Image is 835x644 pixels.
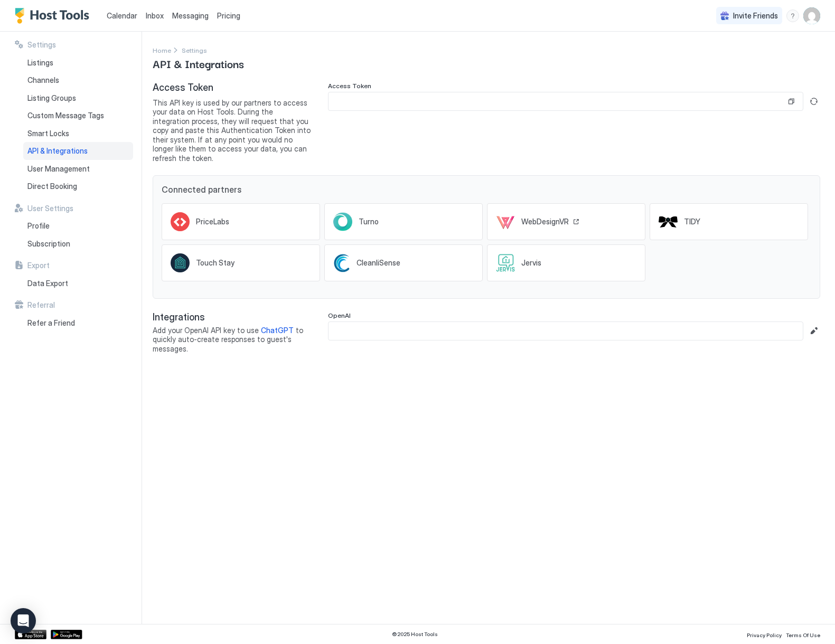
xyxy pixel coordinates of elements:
[15,630,46,639] a: App Store
[329,322,803,340] input: Input Field
[182,44,207,55] div: Breadcrumb
[146,10,164,21] a: Inbox
[684,217,700,226] span: TIDY
[27,111,104,120] span: Custom Message Tags
[521,258,541,268] span: Jervis
[23,125,133,143] a: Smart Locks
[747,629,782,640] a: Privacy Policy
[27,40,56,50] span: Settings
[23,142,133,160] a: API & Integrations
[27,279,68,288] span: Data Export
[23,54,133,72] a: Listings
[328,311,351,319] span: OpenAI
[650,203,808,240] a: TIDY
[23,314,133,332] a: Refer a Friend
[146,11,164,20] span: Inbox
[217,11,240,21] span: Pricing
[196,258,234,268] span: Touch Stay
[27,221,50,231] span: Profile
[808,325,820,337] button: Edit
[162,244,320,281] a: Touch Stay
[261,326,294,335] a: ChatGPT
[23,89,133,107] a: Listing Groups
[747,632,782,638] span: Privacy Policy
[107,10,137,21] a: Calendar
[153,44,171,55] a: Home
[356,258,400,268] span: CleanliSense
[487,203,645,240] a: WebDesignVR
[27,318,75,328] span: Refer a Friend
[51,630,82,639] a: Google Play Store
[107,11,137,20] span: Calendar
[808,95,820,108] button: Generate new token
[23,107,133,125] a: Custom Message Tags
[182,46,207,54] span: Settings
[324,203,483,240] a: Turno
[27,93,76,103] span: Listing Groups
[153,55,244,71] span: API & Integrations
[733,11,778,21] span: Invite Friends
[182,44,207,55] a: Settings
[786,632,820,638] span: Terms Of Use
[172,10,209,21] a: Messaging
[27,204,73,213] span: User Settings
[359,217,379,226] span: Turno
[27,300,55,310] span: Referral
[27,58,53,68] span: Listings
[153,98,311,163] span: This API key is used by our partners to access your data on Host Tools. During the integration pr...
[521,217,569,226] span: WebDesignVR
[162,184,811,195] span: Connected partners
[23,235,133,253] a: Subscription
[803,7,820,24] div: User profile
[153,326,311,354] span: Add your OpenAI API key to use to quickly auto-create responses to guest's messages.
[324,244,483,281] a: CleanliSense
[172,11,209,20] span: Messaging
[392,631,438,638] span: © 2025 Host Tools
[196,217,229,226] span: PriceLabs
[27,239,70,249] span: Subscription
[786,629,820,640] a: Terms Of Use
[27,182,77,191] span: Direct Booking
[27,164,90,174] span: User Management
[23,177,133,195] a: Direct Booking
[27,129,69,138] span: Smart Locks
[23,160,133,178] a: User Management
[786,10,799,22] div: menu
[23,274,133,292] a: Data Export
[27,75,59,85] span: Channels
[786,96,796,107] button: Copy
[23,217,133,235] a: Profile
[328,82,371,90] span: Access Token
[153,311,311,324] span: Integrations
[162,203,320,240] a: PriceLabs
[153,46,171,54] span: Home
[153,82,311,94] span: Access Token
[153,44,171,55] div: Breadcrumb
[27,146,88,156] span: API & Integrations
[23,71,133,89] a: Channels
[487,244,645,281] a: Jervis
[27,261,50,270] span: Export
[15,8,94,24] a: Host Tools Logo
[11,608,36,633] div: Open Intercom Messenger
[329,92,786,110] input: Input Field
